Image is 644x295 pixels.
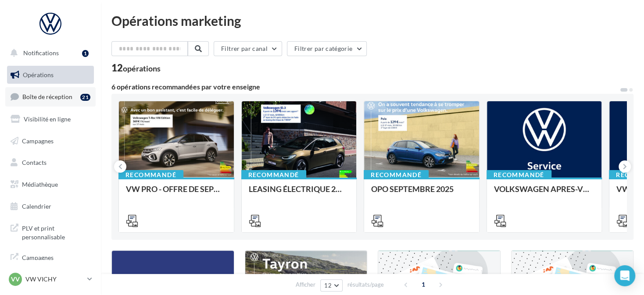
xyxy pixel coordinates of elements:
span: résultats/page [347,281,384,289]
a: PLV et print personnalisable [5,219,96,245]
a: Campagnes [5,132,96,150]
div: Recommandé [118,170,183,180]
span: 12 [324,282,332,289]
a: VV VW VICHY [7,271,94,288]
span: Calendrier [22,203,51,210]
button: Filtrer par catégorie [287,41,367,56]
div: VOLKSWAGEN APRES-VENTE [494,185,595,202]
span: Campagnes DataOnDemand [22,252,90,270]
button: 12 [320,279,343,291]
div: 12 [111,63,161,73]
span: Opérations [23,71,54,78]
div: Open Intercom Messenger [614,265,635,286]
div: opérations [123,64,161,72]
span: Campagnes [22,137,54,144]
div: VW PRO - OFFRE DE SEPTEMBRE 25 [126,185,227,202]
a: Campagnes DataOnDemand [5,248,96,274]
a: Médiathèque [5,175,96,194]
span: Médiathèque [22,181,58,188]
button: Filtrer par canal [214,41,282,56]
div: 6 opérations recommandées par votre enseigne [111,83,619,90]
span: Afficher [296,281,315,289]
div: Recommandé [364,170,429,180]
div: Recommandé [487,170,551,180]
div: OPO SEPTEMBRE 2025 [371,185,472,202]
span: Contacts [22,159,47,166]
p: VW VICHY [25,275,84,284]
a: Contacts [5,153,96,172]
div: LEASING ÉLECTRIQUE 2025 [249,185,350,202]
a: Visibilité en ligne [5,110,96,128]
div: 1 [82,50,89,57]
span: Visibilité en ligne [24,115,71,123]
a: Boîte de réception21 [5,87,96,106]
span: VV [11,275,20,284]
span: 1 [416,277,430,291]
div: 21 [80,94,90,101]
span: Boîte de réception [22,93,72,100]
a: Opérations [5,66,96,84]
span: Notifications [23,49,59,57]
button: Notifications 1 [5,44,92,62]
span: PLV et print personnalisable [22,222,90,241]
div: Opérations marketing [111,14,633,27]
div: Recommandé [241,170,306,180]
a: Calendrier [5,197,96,216]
